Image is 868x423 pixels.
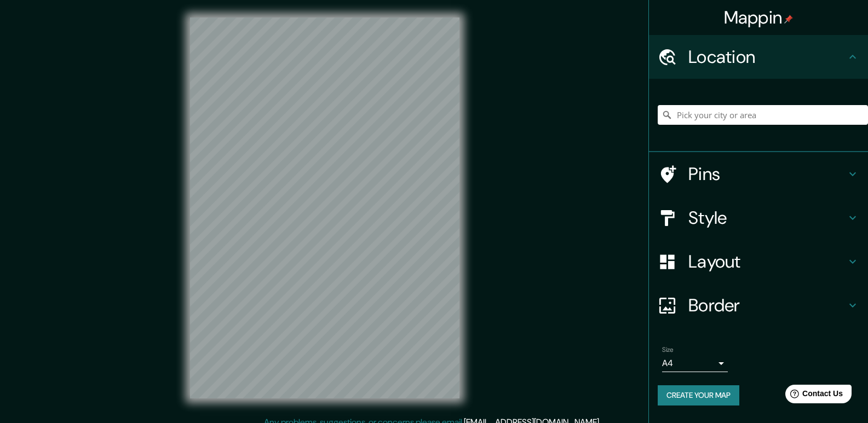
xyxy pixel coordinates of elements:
[662,355,728,372] div: A4
[724,7,794,28] h4: Mappin
[649,35,868,79] div: Location
[190,18,459,398] canvas: Map
[688,294,846,316] h4: Border
[658,105,868,125] input: Pick your city or area
[688,46,846,68] h4: Location
[688,207,846,229] h4: Style
[688,251,846,273] h4: Layout
[649,240,868,283] div: Layout
[688,163,846,185] h4: Pins
[771,380,856,411] iframe: Help widget launcher
[649,283,868,327] div: Border
[649,152,868,196] div: Pins
[784,15,793,24] img: pin-icon.png
[649,196,868,240] div: Style
[658,385,739,405] button: Create your map
[662,345,674,355] label: Size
